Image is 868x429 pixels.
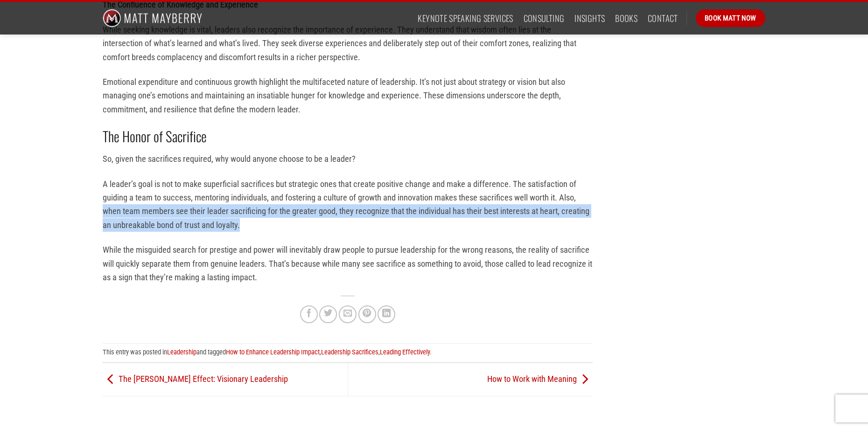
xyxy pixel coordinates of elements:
[103,243,593,284] p: While the misguided search for prestige and power will inevitably draw people to pursue leadershi...
[103,23,593,64] p: While seeking knowledge is vital, leaders also recognize the importance of experience. They under...
[705,13,756,24] span: Book Matt Now
[319,305,337,323] a: Share on Twitter
[103,2,202,35] img: Matt Mayberry
[339,305,357,323] a: Email to a Friend
[696,9,765,27] a: Book Matt Now
[103,75,593,116] p: Emotional expenditure and continuous growth highlight the multifaceted nature of leadership. It’s...
[615,10,637,27] a: Books
[380,348,430,356] a: Leading Effectively
[418,10,513,27] a: Keynote Speaking Services
[321,348,378,356] a: Leadership Sacrifices
[358,305,376,323] a: Pin on Pinterest
[103,374,288,384] a: The [PERSON_NAME] Effect: Visionary Leadership
[300,305,318,323] a: Share on Facebook
[103,126,207,146] strong: The Honor of Sacrifice
[648,10,678,27] a: Contact
[103,177,593,232] p: A leader’s goal is not to make superficial sacrifices but strategic ones that create positive cha...
[574,10,605,27] a: Insights
[103,152,593,166] p: So, given the sacrifices required, why would anyone choose to be a leader?
[103,343,593,363] footer: This entry was posted in and tagged , , .
[226,348,320,356] a: How to Enhance Leadership Impact
[487,374,593,384] a: How to Work with Meaning
[524,10,565,27] a: Consulting
[167,348,196,356] a: Leadership
[378,305,395,323] a: Share on LinkedIn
